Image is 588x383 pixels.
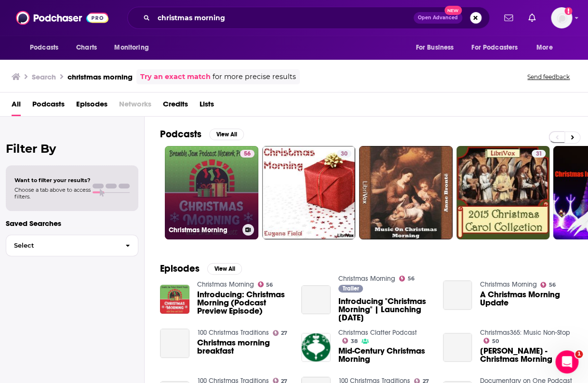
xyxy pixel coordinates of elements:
a: PodcastsView All [160,128,244,140]
h2: Filter By [6,142,138,156]
a: A Christmas Morning Update [480,291,573,307]
button: open menu [409,39,466,57]
span: 38 [351,339,358,343]
button: open menu [107,39,161,57]
a: Show notifications dropdown [524,10,539,26]
img: Mid-Century Christmas Morning [301,333,331,362]
a: Introducing "Christmas Morning" | Launching November 29th [301,285,331,315]
span: Want to filter your results? [14,177,91,184]
a: Lyle Lovett - Christmas Morning [443,333,472,362]
img: Podchaser - Follow, Share and Rate Podcasts [16,9,108,27]
a: 30 [262,146,356,239]
span: For Business [415,41,454,54]
span: 27 [281,331,287,335]
a: Show notifications dropdown [500,10,517,26]
button: View All [209,129,244,140]
span: Podcasts [30,41,58,54]
a: Podcasts [32,96,65,116]
span: For Podcasters [471,41,518,54]
span: Mid-Century Christmas Morning [338,347,431,363]
span: Monitoring [114,41,148,54]
span: 56 [266,283,273,287]
a: Christmas Morning [197,280,254,289]
a: Try an exact match [140,71,211,82]
a: 56 [258,281,273,287]
h3: Search [32,72,56,81]
a: 56 [399,276,414,281]
a: Charts [70,39,103,57]
span: 1 [575,350,583,358]
span: 56 [549,283,556,287]
h3: Christmas Morning [169,226,239,234]
span: Networks [119,96,151,116]
p: Saved Searches [6,219,138,228]
a: Christmas Morning [480,280,536,289]
a: Credits [163,96,188,116]
iframe: Intercom live chat [555,350,578,373]
button: open menu [465,39,532,57]
span: Open Advanced [418,15,458,20]
button: Send feedback [524,73,573,81]
button: Select [6,235,138,256]
a: Episodes [76,96,107,116]
span: 56 [408,277,414,281]
a: 100 Christmas Traditions [197,329,269,337]
a: Introducing: Christmas Morning (Podcast Preview Episode) [197,291,290,315]
button: View All [207,263,242,275]
span: 56 [244,149,251,159]
span: New [444,6,462,15]
span: Choose a tab above to access filters. [14,186,91,200]
span: Trailer [343,286,359,291]
span: Logged in as sarafh27 [551,7,572,28]
a: Christmas morning breakfast [197,339,290,355]
input: Search podcasts, credits, & more... [154,10,414,26]
a: 50 [483,338,499,343]
a: EpisodesView All [160,263,242,275]
a: All [12,96,21,116]
img: Introducing: Christmas Morning (Podcast Preview Episode) [160,285,189,314]
a: 56 [240,150,254,158]
button: open menu [23,39,71,57]
span: 30 [341,149,347,159]
a: 30 [337,150,351,158]
a: 27 [273,330,288,336]
a: 56 [540,282,556,288]
span: 31 [535,149,542,159]
span: More [536,41,553,54]
span: Introducing "Christmas Morning" | Launching [DATE] [338,297,431,322]
a: Christmas Morning [338,275,395,283]
a: Lists [200,96,214,116]
h2: Podcasts [160,128,201,140]
span: for more precise results [213,71,296,82]
h2: Episodes [160,263,200,275]
a: Christmas Clatter Podcast [338,329,417,337]
a: 31 [532,150,546,158]
a: Lyle Lovett - Christmas Morning [480,347,573,363]
a: Christmas morning breakfast [160,329,189,358]
a: Introducing "Christmas Morning" | Launching November 29th [338,297,431,322]
img: User Profile [551,7,572,28]
span: Select [6,242,118,249]
a: 38 [342,338,358,343]
button: Show profile menu [551,7,572,28]
button: Open AdvancedNew [414,12,462,24]
a: A Christmas Morning Update [443,280,472,310]
a: Christmas365: Music Non-Stop [480,329,570,337]
h3: christmas morning [67,72,133,81]
span: [PERSON_NAME] - Christmas Morning [480,347,573,363]
svg: Add a profile image [564,7,572,15]
button: open menu [530,39,565,57]
a: 56Christmas Morning [165,146,258,239]
span: 50 [492,339,499,343]
span: Charts [76,41,97,54]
